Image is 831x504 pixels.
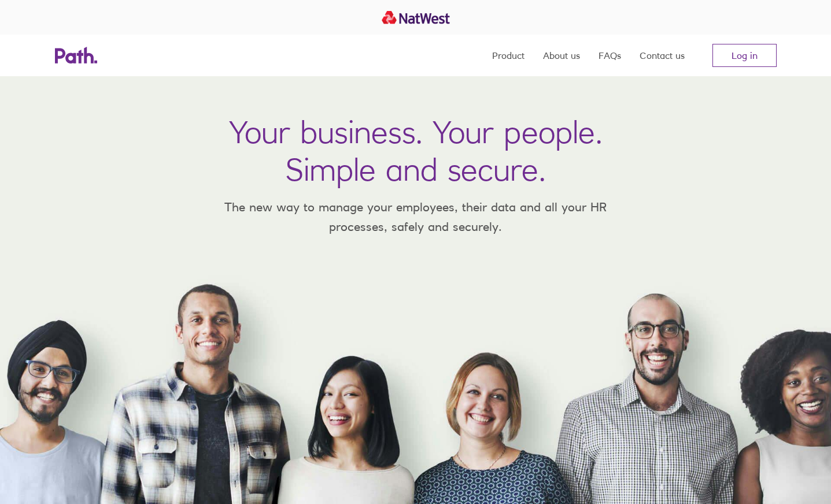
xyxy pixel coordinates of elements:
p: The new way to manage your employees, their data and all your HR processes, safely and securely. [208,197,624,236]
a: Product [492,35,525,76]
a: Contact us [640,35,685,76]
h1: Your business. Your people. Simple and secure. [229,113,603,188]
a: FAQs [599,35,621,76]
a: About us [543,35,580,76]
a: Log in [712,44,777,67]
